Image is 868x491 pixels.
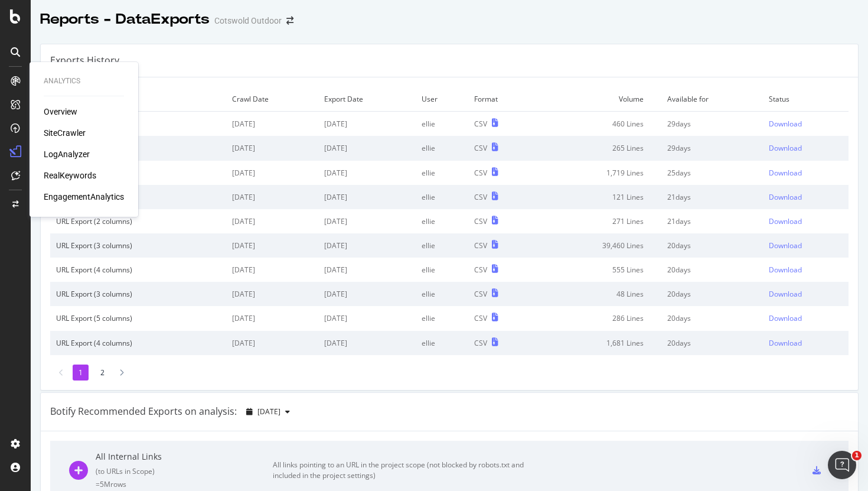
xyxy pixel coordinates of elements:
td: 121 Lines [537,185,661,209]
div: CSV [474,313,487,323]
td: 21 days [661,209,763,233]
div: Download [769,289,802,299]
td: ellie [416,161,469,185]
div: All links pointing to an URL in the project scope (not blocked by robots.txt and included in the ... [273,460,539,481]
div: CSV [474,168,487,178]
span: 1 [852,451,862,460]
td: [DATE] [226,331,319,355]
div: Download [769,192,802,202]
div: Download [769,240,802,251]
td: 1,719 Lines [537,161,661,185]
td: [DATE] [318,136,415,160]
td: 29 days [661,112,763,136]
span: 2025 Sep. 8th [257,407,280,417]
div: arrow-right-arrow-left [286,17,293,25]
td: ellie [416,331,469,355]
td: [DATE] [318,161,415,185]
div: Download [769,216,802,226]
a: Download [769,240,843,251]
td: Available for [661,87,763,112]
div: All Internal Links [96,451,273,463]
td: [DATE] [226,136,319,160]
a: Download [769,119,843,129]
div: CSV [474,216,487,226]
td: 1,681 Lines [537,331,661,355]
div: Download [769,168,802,178]
a: Overview [44,106,77,118]
div: URL Export (4 columns) [56,265,220,275]
a: Download [769,143,843,153]
a: Download [769,168,843,178]
div: csv-export [812,466,821,474]
td: [DATE] [226,185,319,209]
td: 21 days [661,185,763,209]
div: URL Export (2 columns) [56,216,220,226]
td: ellie [416,185,469,209]
div: LogAnalyzer [44,148,90,160]
div: URL Export (5 columns) [56,313,220,323]
a: SiteCrawler [44,127,86,139]
td: User [416,87,469,112]
td: ellie [416,233,469,258]
td: [DATE] [226,209,319,233]
div: CSV [474,119,487,129]
td: ellie [416,306,469,330]
div: Download [769,143,802,153]
td: ellie [416,136,469,160]
a: RealKeywords [44,170,96,181]
td: Volume [537,87,661,112]
td: 39,460 Lines [537,233,661,258]
td: 265 Lines [537,136,661,160]
iframe: Intercom live chat [828,451,856,479]
td: ellie [416,258,469,282]
td: 20 days [661,331,763,355]
td: ellie [416,209,469,233]
a: Download [769,313,843,323]
li: 2 [94,365,110,381]
div: CSV [474,289,487,299]
td: Crawl Date [226,87,319,112]
td: ellie [416,282,469,306]
div: URL Export (4 columns) [56,338,220,348]
td: [DATE] [226,112,319,136]
td: [DATE] [226,258,319,282]
a: Download [769,216,843,226]
div: CSV [474,338,487,348]
td: [DATE] [226,306,319,330]
a: Download [769,289,843,299]
td: [DATE] [318,185,415,209]
td: ellie [416,112,469,136]
td: Export Date [318,87,415,112]
div: CSV [474,240,487,251]
button: [DATE] [242,402,295,421]
a: EngagementAnalytics [44,191,124,203]
div: CSV [474,143,487,153]
div: Download [769,313,802,323]
td: 20 days [661,258,763,282]
td: [DATE] [318,306,415,330]
div: Cotswold Outdoor [214,15,282,27]
td: 555 Lines [537,258,661,282]
td: 271 Lines [537,209,661,233]
div: Download [769,338,802,348]
td: [DATE] [318,331,415,355]
td: Format [468,87,537,112]
td: [DATE] [318,233,415,258]
td: [DATE] [318,112,415,136]
td: 20 days [661,306,763,330]
div: URL Export (3 columns) [56,289,220,299]
div: Download [769,119,802,129]
a: Download [769,192,843,202]
div: Analytics [44,76,124,86]
td: [DATE] [226,282,319,306]
td: [DATE] [318,282,415,306]
div: URL Export (3 columns) [56,240,220,251]
td: [DATE] [226,233,319,258]
td: Status [763,87,849,112]
td: 25 days [661,161,763,185]
td: 20 days [661,282,763,306]
td: 460 Lines [537,112,661,136]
